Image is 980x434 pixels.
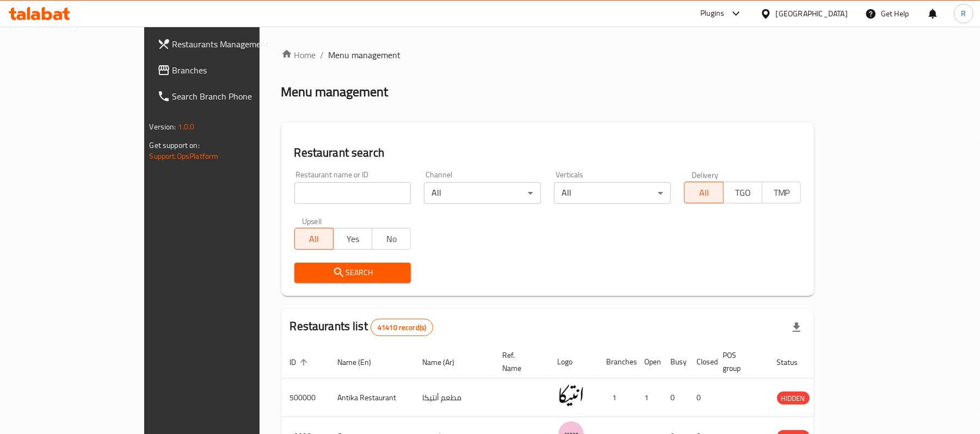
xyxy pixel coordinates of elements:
[777,392,810,405] span: HIDDEN
[688,379,714,417] td: 0
[424,182,541,204] div: All
[777,356,812,369] span: Status
[558,382,585,409] img: Antika Restaurant
[333,228,372,250] button: Yes
[172,90,299,103] span: Search Branch Phone
[688,345,714,379] th: Closed
[149,31,308,57] a: Restaurants Management
[149,83,308,109] a: Search Branch Phone
[554,182,671,204] div: All
[662,379,688,417] td: 0
[762,182,801,203] button: TMP
[338,356,386,369] span: Name (En)
[172,38,299,51] span: Restaurants Management
[377,231,406,247] span: No
[290,356,311,369] span: ID
[178,120,195,134] span: 1.0.0
[598,379,636,417] td: 1
[302,217,322,225] label: Upsell
[329,48,401,61] span: Menu management
[728,185,758,201] span: TGO
[776,8,848,20] div: [GEOGRAPHIC_DATA]
[150,138,200,152] span: Get support on:
[372,228,411,250] button: No
[700,7,724,20] div: Plugins
[294,263,411,283] button: Search
[299,231,329,247] span: All
[149,57,308,83] a: Branches
[281,83,389,101] h2: Menu management
[294,182,411,204] input: Search for restaurant name or ID..
[636,379,662,417] td: 1
[320,48,324,61] li: /
[423,356,469,369] span: Name (Ar)
[549,345,598,379] th: Logo
[684,182,723,203] button: All
[692,171,719,178] label: Delivery
[290,318,434,336] h2: Restaurants list
[371,323,433,333] span: 41410 record(s)
[598,345,636,379] th: Branches
[172,64,299,77] span: Branches
[414,379,494,417] td: مطعم أنتيكا
[150,149,219,163] a: Support.OpsPlatform
[294,228,334,250] button: All
[371,319,433,336] div: Total records count
[329,379,414,417] td: Antika Restaurant
[689,185,719,201] span: All
[723,349,755,375] span: POS group
[303,266,403,280] span: Search
[281,48,815,61] nav: breadcrumb
[784,314,810,340] div: Export file
[294,145,802,161] h2: Restaurant search
[150,120,176,134] span: Version:
[503,349,536,375] span: Ref. Name
[636,345,662,379] th: Open
[961,8,966,20] span: R
[338,231,368,247] span: Yes
[723,182,762,203] button: TGO
[662,345,688,379] th: Busy
[767,185,797,201] span: TMP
